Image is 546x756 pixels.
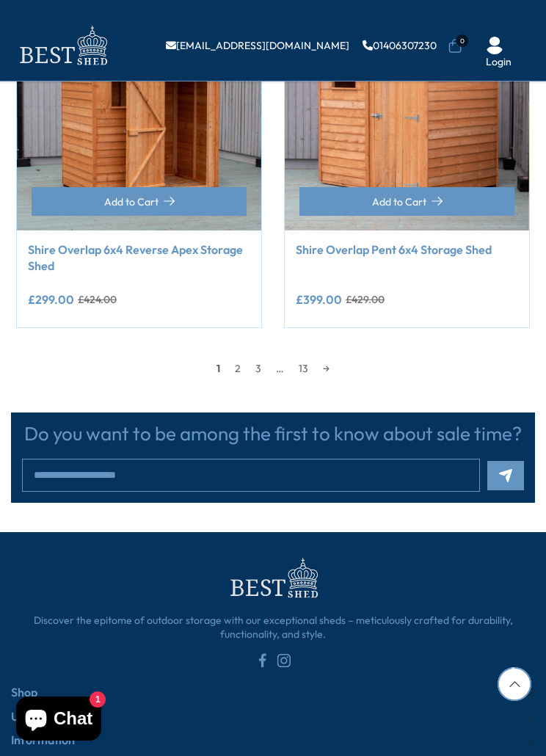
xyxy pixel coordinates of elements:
[363,40,437,51] a: 01406307230
[32,187,247,216] button: Add to Cart
[11,22,114,70] img: logo
[28,294,74,305] ins: £299.00
[209,357,227,379] span: 1
[248,357,269,379] a: 3
[78,294,117,305] del: £424.00
[28,241,250,275] a: Shire Overlap 6x4 Reverse Apex Storage Shed
[296,294,342,305] ins: £399.00
[296,241,518,258] a: Shire Overlap Pent 6x4 Storage Shed
[11,710,535,724] h5: Useful Links
[22,424,524,445] h3: Do you want to be among the first to know about sale time?
[269,357,291,379] span: …
[11,734,535,747] h5: Information
[486,37,503,54] img: User Icon
[11,614,535,653] p: Discover the epitome of outdoor storage with our exceptional sheds – meticulously crafted for dur...
[486,57,512,67] a: Login
[227,357,248,379] a: 2
[12,697,106,744] inbox-online-store-chat: Shopify online store chat
[487,461,524,490] button: Subscribe
[316,357,337,379] a: →
[222,554,324,602] img: footer-logo
[448,39,462,54] a: 0
[11,686,535,699] h5: Shop
[456,34,468,47] span: 0
[372,197,426,207] span: Add to Cart
[291,357,316,379] a: 13
[346,294,385,305] del: £429.00
[104,197,159,207] span: Add to Cart
[299,187,514,216] button: Add to Cart
[166,40,349,51] a: [EMAIL_ADDRESS][DOMAIN_NAME]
